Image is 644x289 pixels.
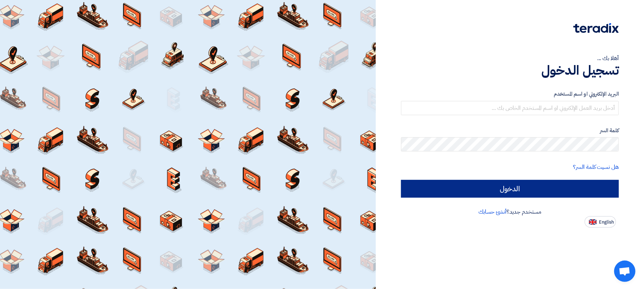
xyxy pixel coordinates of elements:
input: أدخل بريد العمل الإلكتروني او اسم المستخدم الخاص بك ... [401,101,619,115]
label: البريد الإلكتروني او اسم المستخدم [401,90,619,98]
img: en-US.png [589,219,597,225]
input: الدخول [401,180,619,198]
h1: تسجيل الدخول [401,63,619,78]
div: أهلا بك ... [401,54,619,63]
img: Teradix logo [573,23,619,33]
label: كلمة السر [401,127,619,135]
a: Open chat [614,261,635,282]
div: مستخدم جديد؟ [401,208,619,216]
a: أنشئ حسابك [478,208,507,216]
a: هل نسيت كلمة السر؟ [573,163,619,171]
button: English [585,216,616,228]
span: English [599,220,614,225]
